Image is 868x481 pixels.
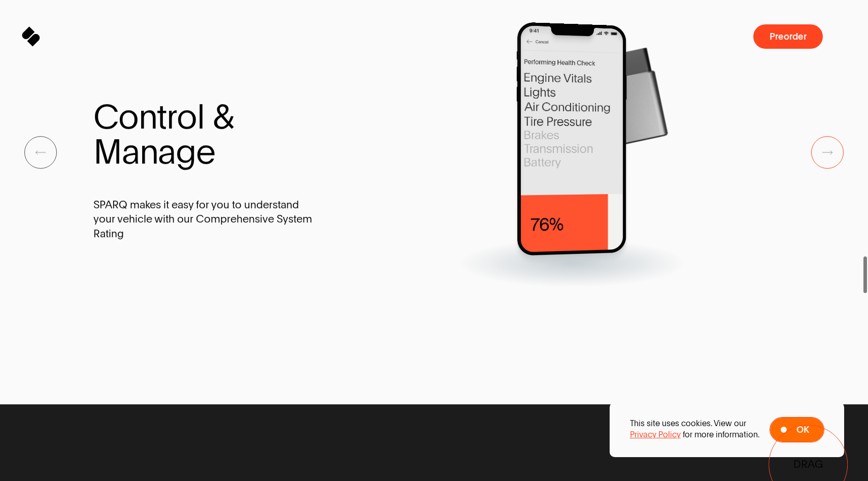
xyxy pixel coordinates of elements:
span: Ok [796,425,809,435]
button: Preorder a SPARQ Diagnostics Device [753,24,823,49]
span: a [158,134,176,169]
span: Control & Manage [93,99,294,169]
span: SPARQ makes it easy for you to understand [93,198,299,212]
span: r [166,99,177,134]
button: Ok [770,417,824,442]
span: l [197,99,205,134]
span: M [93,134,122,169]
span: o [177,99,197,134]
span: g [176,134,196,169]
span: a [122,134,140,169]
span: n [140,134,158,169]
span: n [139,99,157,134]
span: Preorder [770,31,807,41]
span: e [196,134,215,169]
span: t [157,99,166,134]
button: Next Slide [811,136,844,169]
span: your vehicle with our Comprehensive System [93,212,312,227]
span: & [212,99,234,134]
a: Privacy Policy [630,429,681,440]
button: Previous Slide [24,136,57,169]
span: SPARQ makes it easy for you to understand your vehicle with our Comprehensive System Rating [93,198,323,241]
span: Rating [93,227,124,241]
span: o [118,99,139,134]
span: C [93,99,118,134]
p: This site uses cookies. View our for more information. [630,418,759,440]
